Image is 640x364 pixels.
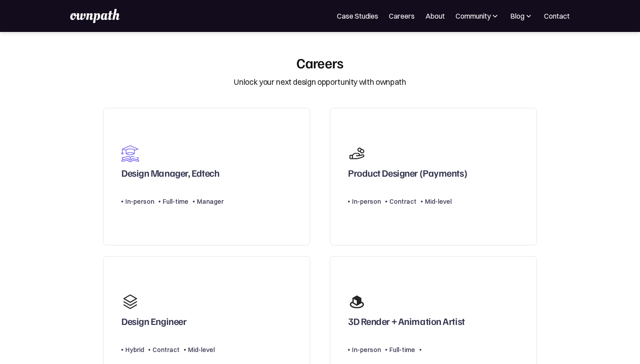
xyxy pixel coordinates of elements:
[125,196,154,207] div: In-person
[510,11,524,21] div: Blog
[121,315,186,331] div: Design Engineer
[103,108,310,246] a: Design Manager, EdtechIn-personFull-timeManager
[352,344,381,355] div: In-person
[456,11,491,21] div: Community
[152,344,180,355] div: Contract
[389,11,415,21] a: Careers
[544,11,570,21] a: Contact
[188,344,215,355] div: Mid-level
[330,108,537,246] a: Product Designer (Payments)In-personContractMid-level
[197,196,224,207] div: Manager
[337,11,378,21] a: Case Studies
[234,76,406,88] div: Unlock your next design opportunity with ownpath
[348,167,467,183] div: Product Designer (Payments)
[510,11,533,21] div: Blog
[348,315,465,331] div: 3D Render + Animation Artist
[425,11,445,21] a: About
[456,11,500,21] div: Community
[389,344,415,355] div: Full-time
[121,167,219,183] div: Design Manager, Edtech
[352,196,381,207] div: In-person
[296,54,344,71] div: Careers
[163,196,188,207] div: Full-time
[425,196,452,207] div: Mid-level
[389,196,416,207] div: Contract
[125,344,144,355] div: Hybrid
